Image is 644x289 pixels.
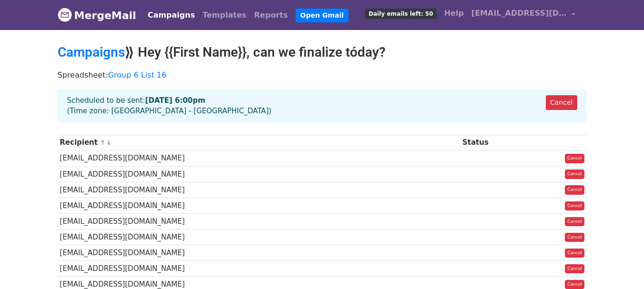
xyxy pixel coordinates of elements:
a: Cancel [546,95,577,110]
th: Status [460,135,525,150]
td: [EMAIL_ADDRESS][DOMAIN_NAME] [58,150,460,166]
a: Cancel [565,201,584,211]
img: MergeMail logo [58,8,72,22]
a: Daily emails left: 50 [361,4,440,23]
td: [EMAIL_ADDRESS][DOMAIN_NAME] [58,182,460,198]
td: [EMAIL_ADDRESS][DOMAIN_NAME] [58,214,460,229]
td: [EMAIL_ADDRESS][DOMAIN_NAME] [58,198,460,213]
a: Cancel [565,264,584,274]
a: Open Gmail [296,9,348,22]
td: [EMAIL_ADDRESS][DOMAIN_NAME] [58,229,460,245]
span: [EMAIL_ADDRESS][DOMAIN_NAME] [471,8,567,19]
a: Cancel [565,249,584,258]
a: ↓ [106,139,112,146]
a: Help [440,4,468,23]
div: Scheduled to be sent: (Time zone: [GEOGRAPHIC_DATA] - [GEOGRAPHIC_DATA]) [58,90,587,122]
a: Cancel [565,185,584,195]
td: [EMAIL_ADDRESS][DOMAIN_NAME] [58,166,460,182]
a: Cancel [565,169,584,179]
a: Campaigns [58,44,125,60]
th: Recipient [58,135,460,150]
a: Cancel [565,233,584,242]
a: Templates [199,6,250,25]
a: Campaigns [144,6,199,25]
p: Spreadsheet: [58,70,587,80]
a: MergeMail [58,5,136,25]
a: Reports [250,6,292,25]
a: [EMAIL_ADDRESS][DOMAIN_NAME] [468,4,579,26]
span: Daily emails left: 50 [365,9,436,19]
td: [EMAIL_ADDRESS][DOMAIN_NAME] [58,261,460,277]
td: [EMAIL_ADDRESS][DOMAIN_NAME] [58,245,460,261]
h2: ⟫ ​Hey {{First Name}}, can we finalize tóday? [58,44,587,60]
a: ↑ [100,139,105,146]
strong: [DATE] 6:00pm [145,96,205,105]
a: Group 6 List 16 [108,70,166,80]
a: Cancel [565,217,584,227]
a: Cancel [565,154,584,163]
